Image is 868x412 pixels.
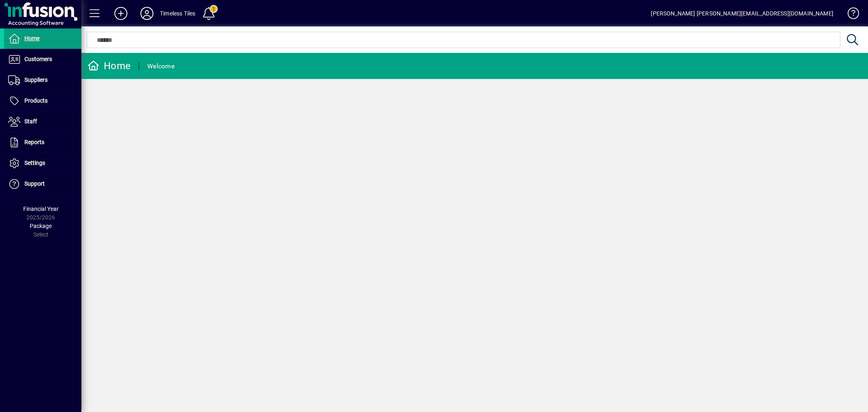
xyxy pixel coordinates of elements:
[651,7,833,20] div: [PERSON_NAME] [PERSON_NAME][EMAIL_ADDRESS][DOMAIN_NAME]
[24,160,45,166] span: Settings
[87,59,131,72] div: Home
[147,60,175,73] div: Welcome
[4,70,81,90] a: Suppliers
[108,6,134,21] button: Add
[24,180,45,187] span: Support
[4,153,81,173] a: Settings
[24,118,37,125] span: Staff
[4,132,81,153] a: Reports
[4,174,81,194] a: Support
[24,35,39,42] span: Home
[4,91,81,111] a: Products
[160,7,195,20] div: Timeless Tiles
[24,97,48,104] span: Products
[24,56,52,62] span: Customers
[24,139,44,145] span: Reports
[4,112,81,132] a: Staff
[4,49,81,70] a: Customers
[30,223,52,229] span: Package
[23,206,59,212] span: Financial Year
[842,2,858,28] a: Knowledge Base
[134,6,160,21] button: Profile
[24,77,48,83] span: Suppliers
